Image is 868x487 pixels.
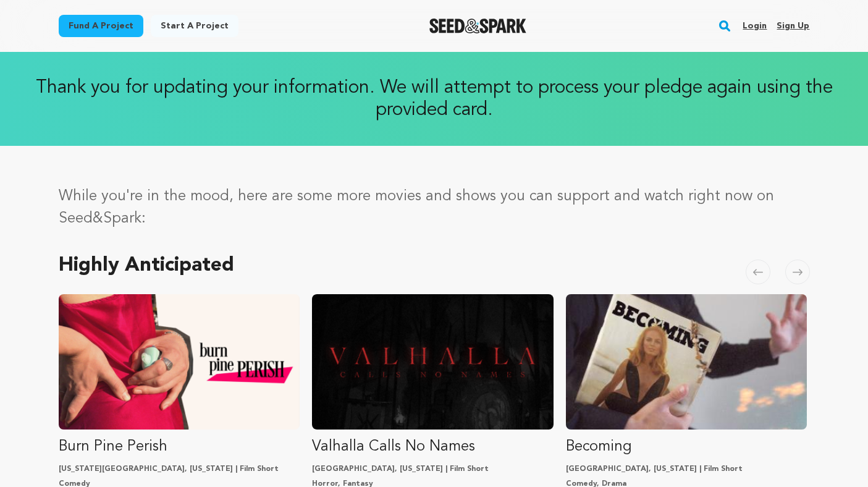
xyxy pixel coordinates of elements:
p: Valhalla Calls No Names [312,437,554,457]
a: Seed&Spark Homepage [429,19,526,33]
a: Login [743,16,767,36]
p: Thank you for updating your information. We will attempt to process your pledge again using the p... [12,77,856,121]
img: Seed&Spark Logo Dark Mode [429,19,526,33]
p: Becoming [566,437,807,457]
p: [US_STATE][GEOGRAPHIC_DATA], [US_STATE] | Film Short [59,464,300,474]
h2: Highly Anticipated [59,257,234,274]
p: Burn Pine Perish [59,437,300,457]
p: [GEOGRAPHIC_DATA], [US_STATE] | Film Short [312,464,554,474]
a: Fund a project [59,15,143,37]
a: Start a project [151,15,238,37]
p: While you're in the mood, here are some more movies and shows you can support and watch right now... [59,185,810,230]
a: Sign up [777,16,809,36]
p: [GEOGRAPHIC_DATA], [US_STATE] | Film Short [566,464,807,474]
